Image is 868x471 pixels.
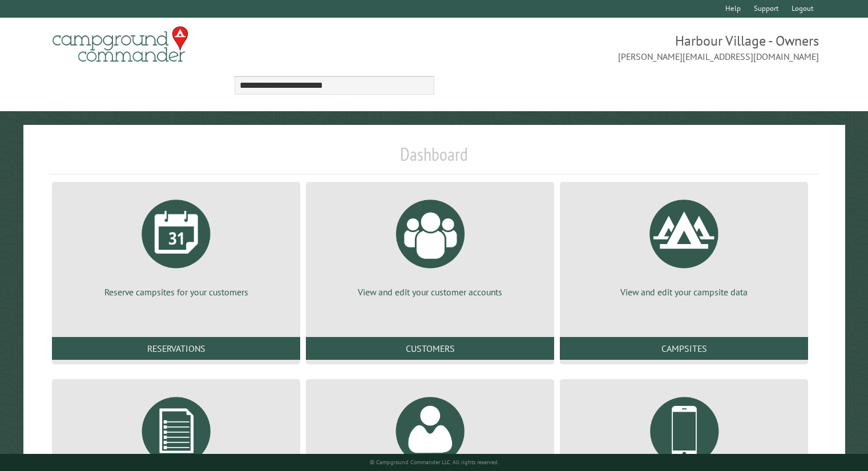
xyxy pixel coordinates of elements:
[320,191,540,298] a: View and edit your customer accounts
[574,191,794,298] a: View and edit your campsite data
[560,337,808,360] a: Campsites
[320,286,540,298] p: View and edit your customer accounts
[66,286,286,298] p: Reserve campsites for your customers
[306,337,554,360] a: Customers
[49,143,819,174] h1: Dashboard
[49,22,192,67] img: Campground Commander
[574,286,794,298] p: View and edit your campsite data
[66,191,286,298] a: Reserve campsites for your customers
[370,458,499,466] small: © Campground Commander LLC. All rights reserved.
[52,337,300,360] a: Reservations
[434,31,819,63] span: Harbour Village - Owners [PERSON_NAME][EMAIL_ADDRESS][DOMAIN_NAME]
